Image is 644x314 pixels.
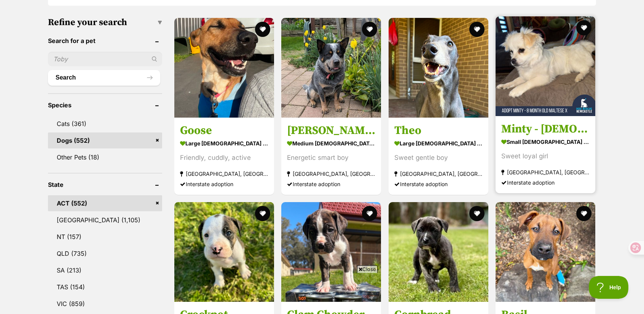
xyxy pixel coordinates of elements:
[362,22,378,37] button: favourite
[362,206,378,221] button: favourite
[469,22,485,37] button: favourite
[174,18,274,118] img: Goose - German Shepherd Dog
[496,116,595,193] a: Minty - [DEMOGRAPHIC_DATA] Maltese X small [DEMOGRAPHIC_DATA] Dog Sweet loyal girl [GEOGRAPHIC_DA...
[357,265,378,273] span: Close
[180,123,268,138] h3: Goose
[501,151,590,161] div: Sweet loyal girl
[496,16,595,116] img: Minty - 8 Month Old Maltese X - Maltese x Shih Tzu x Pomeranian Dog
[394,138,483,149] strong: large [DEMOGRAPHIC_DATA] Dog
[501,167,590,177] strong: [GEOGRAPHIC_DATA], [GEOGRAPHIC_DATA]
[255,206,270,221] button: favourite
[394,123,483,138] h3: Theo
[48,195,162,211] a: ACT (552)
[48,70,160,85] button: Search
[183,276,461,310] iframe: Advertisement
[389,202,488,302] img: Cornbread - Bull Arab Dog
[287,153,375,163] div: Energetic smart boy
[180,138,268,149] strong: large [DEMOGRAPHIC_DATA] Dog
[48,17,162,28] h3: Refine your search
[287,123,375,138] h3: [PERSON_NAME]
[255,22,270,37] button: favourite
[496,202,595,302] img: Basil - Mixed breed Dog
[48,116,162,132] a: Cats (361)
[281,118,381,195] a: [PERSON_NAME] medium [DEMOGRAPHIC_DATA] Dog Energetic smart boy [GEOGRAPHIC_DATA], [GEOGRAPHIC_DA...
[287,138,375,149] strong: medium [DEMOGRAPHIC_DATA] Dog
[48,245,162,261] a: QLD (735)
[180,153,268,163] div: Friendly, cuddly, active
[576,20,591,35] button: favourite
[48,262,162,278] a: SA (213)
[48,181,162,188] header: State
[501,177,590,188] div: Interstate adoption
[48,37,162,44] header: Search for a pet
[389,18,488,118] img: Theo - Greyhound Dog
[48,102,162,108] header: Species
[589,276,629,299] iframe: Help Scout Beacon - Open
[281,202,381,302] img: Clam Chowder - Bull Arab Dog
[48,52,162,66] input: Toby
[174,202,274,302] img: Crockpot - Bull Arab Dog
[48,149,162,165] a: Other Pets (18)
[287,179,375,189] div: Interstate adoption
[180,169,268,179] strong: [GEOGRAPHIC_DATA], [GEOGRAPHIC_DATA]
[48,296,162,312] a: VIC (859)
[48,279,162,295] a: TAS (154)
[287,169,375,179] strong: [GEOGRAPHIC_DATA], [GEOGRAPHIC_DATA]
[48,229,162,245] a: NT (157)
[394,169,483,179] strong: [GEOGRAPHIC_DATA], [GEOGRAPHIC_DATA]
[281,18,381,118] img: Rufus - Australian Cattle Dog
[180,179,268,189] div: Interstate adoption
[501,136,590,147] strong: small [DEMOGRAPHIC_DATA] Dog
[48,132,162,148] a: Dogs (552)
[174,118,274,195] a: Goose large [DEMOGRAPHIC_DATA] Dog Friendly, cuddly, active [GEOGRAPHIC_DATA], [GEOGRAPHIC_DATA] ...
[389,118,488,195] a: Theo large [DEMOGRAPHIC_DATA] Dog Sweet gentle boy [GEOGRAPHIC_DATA], [GEOGRAPHIC_DATA] Interstat...
[469,206,485,221] button: favourite
[48,212,162,228] a: [GEOGRAPHIC_DATA] (1,105)
[394,153,483,163] div: Sweet gentle boy
[576,206,591,221] button: favourite
[394,179,483,189] div: Interstate adoption
[501,122,590,136] h3: Minty - [DEMOGRAPHIC_DATA] Maltese X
